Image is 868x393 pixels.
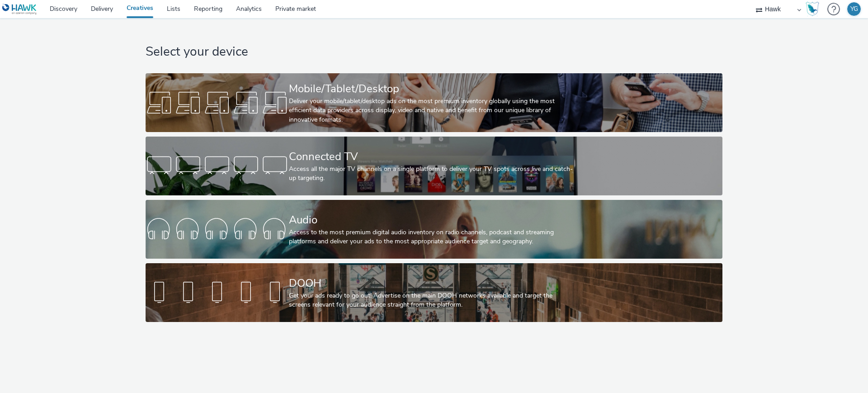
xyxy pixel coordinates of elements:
[289,212,576,228] div: Audio
[289,149,576,165] div: Connected TV
[806,2,819,16] img: Hawk Academy
[146,43,722,61] h1: Select your device
[289,275,576,291] div: DOOH
[806,2,823,16] a: Hawk Academy
[289,97,576,124] div: Deliver your mobile/tablet/desktop ads on the most premium inventory globally using the most effi...
[850,2,858,16] div: YG
[146,137,722,195] a: Connected TVAccess all the major TV channels on a single platform to deliver your TV spots across...
[146,200,722,259] a: AudioAccess to the most premium digital audio inventory on radio channels, podcast and streaming ...
[289,291,576,310] div: Get your ads ready to go out! Advertise on the main DOOH networks available and target the screen...
[289,165,576,183] div: Access all the major TV channels on a single platform to deliver your TV spots across live and ca...
[289,81,576,97] div: Mobile/Tablet/Desktop
[146,73,722,132] a: Mobile/Tablet/DesktopDeliver your mobile/tablet/desktop ads on the most premium inventory globall...
[2,4,37,15] img: undefined Logo
[146,263,722,322] a: DOOHGet your ads ready to go out! Advertise on the main DOOH networks available and target the sc...
[289,228,576,246] div: Access to the most premium digital audio inventory on radio channels, podcast and streaming platf...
